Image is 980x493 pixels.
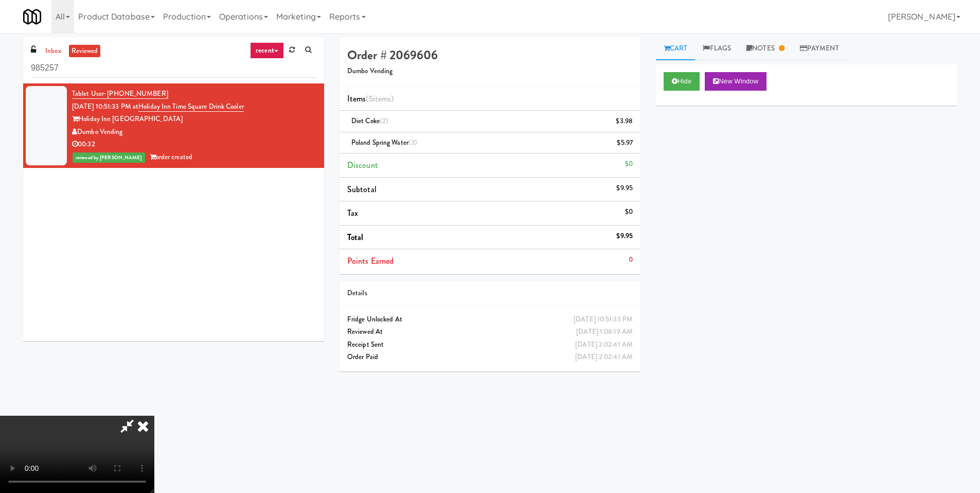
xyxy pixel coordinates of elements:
[72,101,138,111] span: [DATE] 10:51:33 PM at
[792,37,847,60] a: Payment
[347,351,633,364] div: Order Paid
[150,152,192,162] span: order created
[250,42,284,59] a: recent
[347,183,377,195] span: Subtotal
[380,116,388,126] span: (2)
[347,207,358,219] span: Tax
[575,351,633,364] div: [DATE] 2:02:41 AM
[366,93,394,105] span: (5 )
[705,72,767,91] button: New Window
[625,158,633,171] div: $0
[43,45,64,58] a: inbox
[351,116,388,126] span: Diet Coke
[616,230,633,243] div: $9.95
[574,313,633,326] div: [DATE] 10:51:33 PM
[616,115,633,128] div: $3.98
[347,93,394,105] span: Items
[617,137,633,149] div: $5.97
[72,113,316,126] div: Holiday Inn [GEOGRAPHIC_DATA]
[104,89,168,98] span: · [PHONE_NUMBER]
[739,37,792,60] a: Notes
[69,45,101,58] a: reviewed
[408,138,417,147] span: (3)
[576,326,633,338] div: [DATE] 1:08:19 AM
[23,8,41,26] img: Micromart
[72,126,316,139] div: Dumbo Vending
[347,67,633,75] h5: Dumbo Vending
[373,93,391,105] ng-pluralize: items
[72,89,168,99] a: Tablet User· [PHONE_NUMBER]
[138,101,244,112] a: Holiday Inn Time Square Drink Cooler
[625,206,633,218] div: $0
[31,59,316,78] input: Search vision orders
[616,182,633,195] div: $9.95
[347,231,364,243] span: Total
[347,338,633,351] div: Receipt Sent
[72,138,316,151] div: 00:32
[347,326,633,338] div: Reviewed At
[347,313,633,326] div: Fridge Unlocked At
[695,37,739,60] a: Flags
[629,253,633,266] div: 0
[656,37,696,60] a: Cart
[664,72,700,91] button: Hide
[575,338,633,351] div: [DATE] 2:02:41 AM
[23,83,324,168] li: Tablet User· [PHONE_NUMBER][DATE] 10:51:33 PM atHoliday Inn Time Square Drink CoolerHoliday Inn [...
[351,138,417,147] span: Poland Spring Water
[347,159,378,171] span: Discount
[347,255,394,267] span: Points Earned
[73,152,145,163] span: reviewed by [PERSON_NAME]
[347,287,633,300] div: Details
[347,48,633,62] h4: Order # 2069606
